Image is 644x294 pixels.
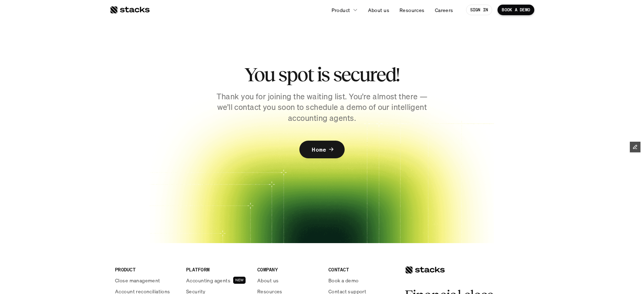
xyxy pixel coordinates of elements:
a: Accounting agentsNEW [186,277,249,284]
p: Product [332,6,350,14]
p: PLATFORM [186,266,249,273]
p: BOOK A DEMO [502,7,530,12]
a: Resources [395,4,429,16]
a: BOOK A DEMO [498,5,534,15]
p: About us [368,6,389,14]
p: Careers [435,6,453,14]
p: PRODUCT [115,266,178,273]
p: COMPANY [257,266,320,273]
p: Thank you for joining the waiting list. You’re almost there —we’ll contact you soon to schedule a... [212,91,432,124]
a: Careers [431,4,458,16]
a: Close management [115,277,178,284]
a: About us [257,277,320,284]
a: Home [299,141,344,158]
a: Book a demo [328,277,391,284]
p: Resources [399,6,425,14]
h2: NEW [235,278,243,282]
button: Edit Framer Content [630,142,640,152]
p: About us [257,277,278,284]
h2: You spot is secured! [225,64,419,86]
p: Close management [115,277,160,284]
p: SIGN IN [470,7,488,12]
a: SIGN IN [466,5,493,15]
p: Accounting agents [186,277,230,284]
p: Book a demo [328,277,359,284]
p: CONTACT [328,266,391,273]
p: Home [312,145,326,155]
a: About us [364,4,393,16]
